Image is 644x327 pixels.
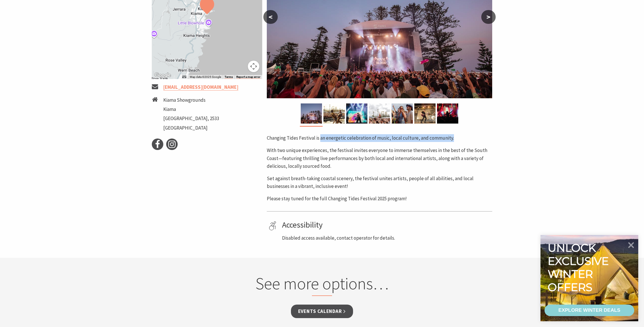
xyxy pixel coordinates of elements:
[267,175,492,190] p: Set against breath-taking coastal scenery, the festival unites artists, people of all abilities, ...
[291,305,353,318] a: Events Calendar
[346,103,367,124] img: Changing Tides Performers - 3
[558,305,620,316] div: EXPLORE WINTER DEALS
[282,220,490,230] h4: Accessibility
[163,96,219,104] li: Kiama Showgrounds
[163,105,219,113] li: Kiama
[163,115,219,122] li: [GEOGRAPHIC_DATA], 2533
[212,274,432,296] h2: See more options…
[163,84,238,91] a: [EMAIL_ADDRESS][DOMAIN_NAME]
[545,305,634,316] a: EXPLORE WINTER DEALS
[267,134,492,142] p: Changing Tides Festival is an energetic celebration of music, local culture, and community.
[282,234,490,242] p: Disabled access available, contact operator for details.
[190,75,221,78] span: Map data ©2025 Google
[182,75,186,79] button: Keyboard shortcuts
[481,10,496,24] button: >
[153,72,172,79] a: Open this area in Google Maps (opens a new window)
[163,124,219,132] li: [GEOGRAPHIC_DATA]
[414,103,436,124] img: Changing Tides Performance - 2
[369,103,390,124] img: Changing Tides Festival Goers - 1
[153,72,172,79] img: Google
[392,103,413,124] img: Changing Tides Festival Goers - 2
[301,103,322,124] img: Changing Tides Main Stage
[267,195,492,203] p: Please stay tuned for the full Changing Tides Festival 2025 program!
[248,61,259,72] button: Map camera controls
[236,75,260,79] a: Report a map error
[225,75,233,79] a: Terms
[263,10,278,24] button: <
[267,147,492,170] p: With two unique experiences, the festival invites everyone to immerse themselves in the best of t...
[437,103,458,124] img: Changing Tides Festival Goers - 3
[548,241,611,294] div: Unlock exclusive winter offers
[323,103,345,124] img: Changing Tides Performance - 1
